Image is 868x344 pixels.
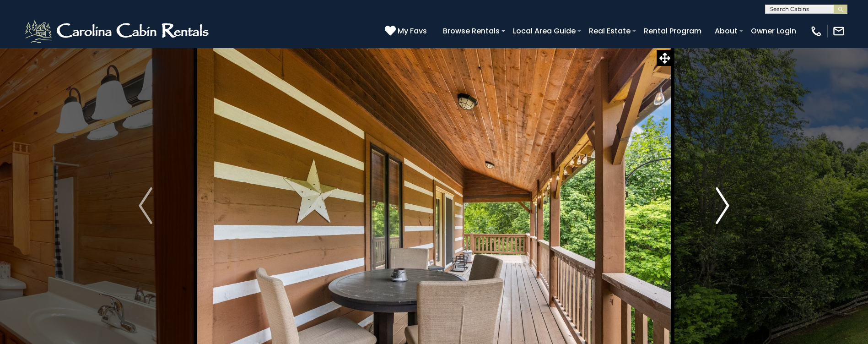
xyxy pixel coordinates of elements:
[810,25,823,38] img: phone-regular-white.png
[584,23,635,39] a: Real Estate
[23,17,213,45] img: White-1-2.png
[385,25,429,37] a: My Favs
[508,23,580,39] a: Local Area Guide
[710,23,742,39] a: About
[398,25,427,37] span: My Favs
[438,23,504,39] a: Browse Rentals
[746,23,801,39] a: Owner Login
[639,23,706,39] a: Rental Program
[139,187,152,224] img: arrow
[716,187,729,224] img: arrow
[832,25,845,38] img: mail-regular-white.png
